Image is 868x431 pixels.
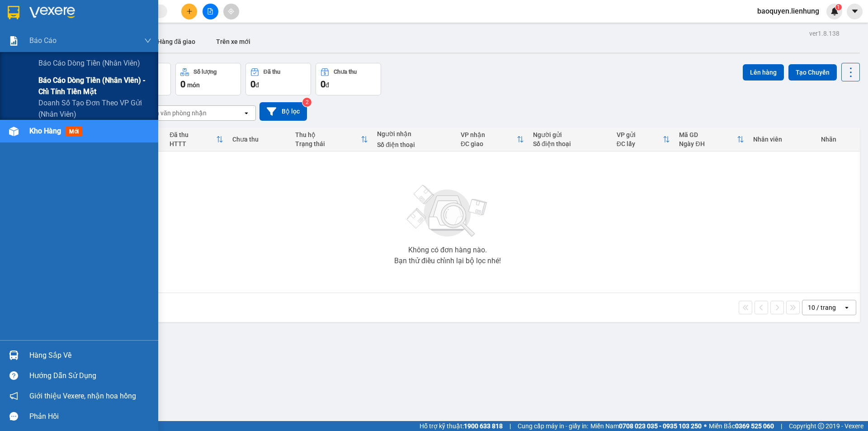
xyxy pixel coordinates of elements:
div: VP nhận [461,131,517,138]
button: Đã thu0đ [245,63,311,95]
button: caret-down [847,4,863,19]
img: warehouse-icon [9,127,19,136]
th: Toggle SortBy [612,128,675,152]
button: plus [181,4,197,19]
div: VP gửi [617,131,663,138]
button: Hàng đã giao [150,31,203,52]
img: warehouse-icon [9,350,19,360]
span: baoquyen.lienhung [750,5,826,17]
button: Tạo Chuyến [788,64,837,81]
div: Chưa thu [334,69,357,75]
button: aim [223,4,239,19]
div: Không có đơn hàng nào. [408,246,487,254]
span: Miền Nam [590,421,702,431]
div: Chọn văn phòng nhận [144,109,207,118]
sup: 1 [835,4,842,10]
div: ĐC giao [461,140,517,147]
span: đ [325,81,329,89]
span: 0 [321,79,325,90]
div: Nhãn [821,136,855,143]
sup: 2 [302,98,311,107]
span: Miền Bắc [709,421,774,431]
div: Hàng sắp về [29,349,151,362]
button: file-add [203,4,218,19]
span: 0 [250,79,255,90]
span: 1 [837,4,840,10]
th: Toggle SortBy [165,128,228,152]
img: solution-icon [9,36,19,46]
div: Ngày ĐH [679,140,737,147]
th: Toggle SortBy [675,128,749,152]
div: Đã thu [264,69,280,75]
div: Số lượng [193,69,217,75]
div: HTTT [170,140,216,147]
div: 10 / trang [808,303,836,312]
img: svg+xml;base64,PHN2ZyBjbGFzcz0ibGlzdC1wbHVnX19zdmciIHhtbG5zPSJodHRwOi8vd3d3LnczLm9yZy8yMDAwL3N2Zy... [402,180,493,243]
span: Doanh số tạo đơn theo VP gửi (nhân viên) [38,97,151,120]
div: Hướng dẫn sử dụng [29,369,151,383]
th: Toggle SortBy [291,128,373,152]
span: Kho hàng [29,127,61,135]
div: Người nhận [377,130,452,137]
span: Hỗ trợ kỹ thuật: [420,421,503,431]
span: Báo cáo [29,35,57,46]
span: món [187,81,200,89]
span: Cung cấp máy in - giấy in: [518,421,588,431]
span: đ [255,81,259,89]
span: Báo cáo dòng tiền (nhân viên) [38,57,140,69]
span: Giới thiệu Vexere, nhận hoa hồng [29,390,136,402]
button: Số lượng0món [175,63,241,95]
div: Số điện thoại [377,141,452,148]
span: Trên xe mới [216,38,250,45]
div: Đã thu [170,131,216,138]
div: Bạn thử điều chỉnh lại bộ lọc nhé! [394,257,501,265]
img: icon-new-feature [830,7,839,15]
span: mới [66,127,82,137]
strong: 0708 023 035 - 0935 103 250 [619,422,702,430]
img: logo-vxr [8,6,19,19]
div: Mã GD [679,131,737,138]
span: | [509,421,511,431]
div: Người gửi [533,131,608,138]
span: ⚪️ [704,424,707,428]
button: Chưa thu0đ [316,63,381,95]
span: | [781,421,782,431]
button: Lên hàng [743,64,784,81]
svg: open [243,109,250,117]
span: message [9,412,18,421]
span: caret-down [851,7,859,15]
div: Nhân viên [753,136,811,143]
div: ĐC lấy [617,140,663,147]
div: Trạng thái [295,140,361,147]
span: file-add [207,8,213,14]
span: question-circle [9,371,18,380]
div: Thu hộ [295,131,361,138]
strong: 0369 525 060 [735,422,774,430]
div: Phản hồi [29,410,151,423]
svg: open [843,304,850,311]
th: Toggle SortBy [456,128,528,152]
span: plus [186,8,193,14]
span: 0 [180,79,185,90]
span: aim [228,8,234,14]
div: Số điện thoại [533,140,608,147]
div: ver 1.8.138 [809,28,840,38]
span: down [144,37,151,44]
div: Chưa thu [232,136,286,143]
span: Báo cáo dòng tiền (nhân viên) - chỉ tính tiền mặt [38,75,151,97]
button: Bộ lọc [259,102,307,121]
span: copyright [818,423,824,429]
span: notification [9,392,18,400]
strong: 1900 633 818 [464,422,503,430]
